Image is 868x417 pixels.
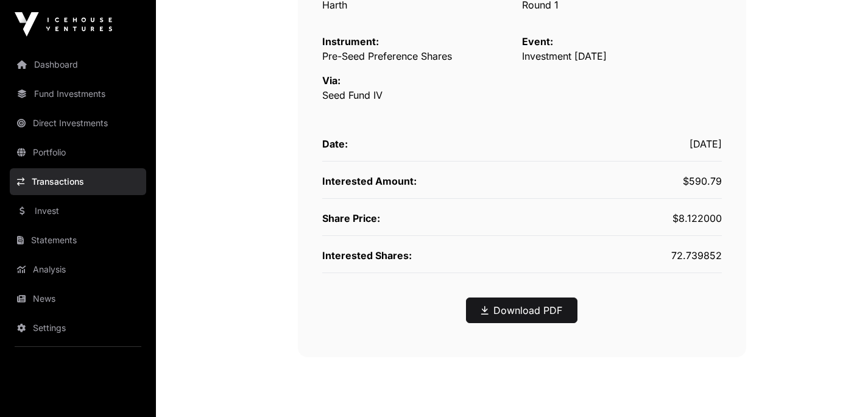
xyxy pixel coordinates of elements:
a: Dashboard [10,51,146,78]
span: Pre-Seed Preference Shares [322,50,452,62]
button: Download PDF [466,298,577,323]
a: News [10,285,146,312]
span: Instrument: [322,35,379,48]
a: Direct Investments [10,110,146,137]
span: Interested Amount: [322,175,417,187]
div: $8.122000 [522,211,722,226]
span: Share Price: [322,212,380,224]
div: [DATE] [522,137,722,151]
span: Date: [322,138,348,150]
a: Invest [10,198,146,224]
img: Icehouse Ventures Logo [15,12,112,37]
a: Analysis [10,256,146,283]
a: Portfolio [10,139,146,166]
span: Interested Shares: [322,249,412,262]
iframe: Chat Widget [807,358,868,417]
a: Statements [10,227,146,254]
a: Seed Fund IV [322,89,383,101]
a: Settings [10,315,146,341]
a: Download PDF [481,303,562,318]
span: Event: [522,35,553,48]
span: Via: [322,74,340,87]
div: $590.79 [522,174,722,188]
a: Transactions [10,168,146,195]
a: Fund Investments [10,80,146,107]
div: 72.739852 [522,248,722,263]
span: Investment [DATE] [522,50,607,62]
